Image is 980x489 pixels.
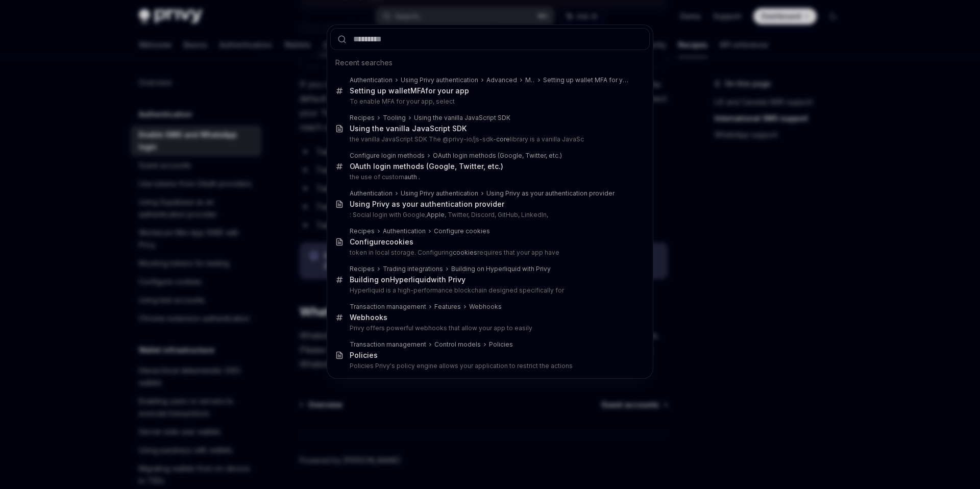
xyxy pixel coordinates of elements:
p: To enable MFA for your app, select [350,97,628,106]
div: Setting up wallet MFA for your app [543,76,628,84]
b: cookies [385,237,413,246]
p: Privy offers powerful webhooks that allow your app to easily [350,324,628,332]
div: Configure login methods [350,152,425,160]
div: Transaction management [350,340,426,349]
div: OAuth login methods (Google, Twitter, etc.) [433,152,562,160]
div: Using the vanilla JavaScript SDK [350,124,467,133]
div: Using Privy authentication [401,189,478,198]
b: cookies [453,249,477,256]
div: Transaction management [350,303,426,311]
div: Webhooks [469,303,502,311]
p: the vanilla JavaScript SDK The @privy-io/js-sdk- library is a vanilla JavaSc [350,135,628,143]
div: Tooling [383,114,406,122]
div: Building on with Privy [350,275,465,284]
div: Using Privy as your authentication provider [350,200,504,209]
div: Features [434,303,461,311]
b: auth . [404,173,420,181]
div: Configure cookies [434,227,490,235]
b: Webhooks [350,313,387,322]
p: : Social login with Google, , Twitter, Discord, GitHub, LinkedIn, [350,211,628,219]
b: Policies [350,351,378,359]
p: token in local storage. Configuring requires that your app have [350,249,628,257]
div: Policies [489,340,513,349]
div: Authentication [350,189,393,198]
div: MFA [525,76,535,84]
div: Advanced [486,76,517,84]
b: Apple [427,211,445,218]
div: Using the vanilla JavaScript SDK [414,114,510,122]
div: Configure [350,237,413,247]
div: Building on Hyperliquid with Privy [451,265,551,273]
b: Hyperliquid [390,275,431,284]
div: OAuth login methods (Google, Twitter, etc.) [350,162,503,171]
div: Authentication [383,227,426,235]
div: Recipes [350,227,375,235]
div: Authentication [350,76,393,84]
div: Control models [434,340,481,349]
div: Using Privy authentication [401,76,478,84]
div: Setting up wallet for your app [350,86,469,95]
p: Policies Privy's policy engine allows your application to restrict the actions [350,362,628,370]
span: Recent searches [335,58,393,68]
p: Hyperliquid is a high-performance blockchain designed specifically for [350,286,628,295]
div: Using Privy as your authentication provider [486,189,615,198]
p: the use of custom [350,173,628,181]
b: MFA [410,86,425,95]
div: Recipes [350,265,375,273]
div: Trading integrations [383,265,443,273]
div: Recipes [350,114,375,122]
b: core [496,135,510,143]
